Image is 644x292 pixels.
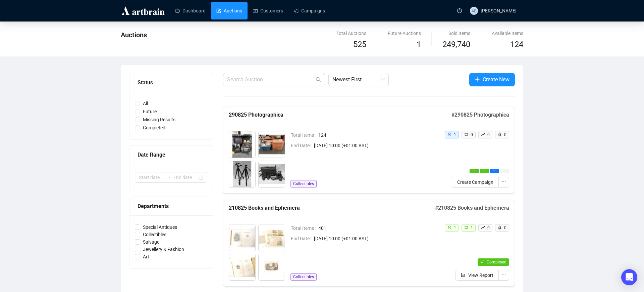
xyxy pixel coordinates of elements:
[475,77,480,82] span: plus
[229,224,255,251] img: 9001_1.jpg
[291,224,318,232] span: Total Items
[121,5,166,16] img: logo
[464,225,468,230] span: retweet
[290,273,317,281] span: Collectibles
[216,2,242,19] a: Auctions
[442,30,470,37] div: Sold Items
[461,273,466,277] span: bar-chart
[314,235,439,242] span: [DATE] 10:00 (+01:00 BST)
[291,142,314,149] span: End Date
[229,161,255,187] img: 5003_1.jpg
[468,272,493,279] span: View Report
[259,161,285,187] img: 5004_1.jpg
[481,8,517,13] span: [PERSON_NAME]
[483,169,486,172] span: check
[471,132,473,137] span: 0
[139,174,163,181] input: Start date
[253,2,283,19] a: Customers
[175,2,206,19] a: Dashboard
[229,254,255,280] img: 9003_1.jpg
[473,169,476,172] span: check
[464,132,468,136] span: retweet
[291,235,314,242] span: End Date
[471,7,477,14] span: AB
[481,132,485,136] span: rise
[452,177,499,187] button: Create Campaign
[259,254,285,280] img: 9004_1.jpg
[121,31,147,39] span: Auctions
[454,225,456,230] span: 1
[487,260,506,264] span: Completed
[229,131,255,158] img: 5001_1.jpg
[223,107,515,193] a: 290825 Photographica#290825 PhotographicaTotal Items124End Date[DATE] 10:00 (+01:00 BST)Collectib...
[454,132,456,137] span: 1
[259,131,285,158] img: 5002_1.jpg
[483,75,509,84] span: Create New
[457,8,462,13] span: question-circle
[318,131,439,139] span: 124
[140,108,159,115] span: Future
[480,260,484,264] span: check
[140,231,169,238] span: Collectibles
[165,175,171,180] span: swap-right
[140,116,178,123] span: Missing Results
[498,132,502,136] span: rocket
[140,223,180,231] span: Special Antiques
[140,246,187,253] span: Jewellery & Fashion
[138,202,205,210] div: Departments
[469,73,515,86] button: Create New
[442,38,470,51] span: 249,740
[487,225,490,230] span: 0
[417,40,421,49] span: 1
[447,132,451,136] span: user
[457,178,493,186] span: Create Campaign
[504,132,506,137] span: 0
[140,124,168,131] span: Completed
[487,132,490,137] span: 0
[336,30,366,37] div: Total Auctions
[140,100,151,107] span: All
[140,253,152,260] span: Art
[455,270,499,281] button: View Report
[510,40,523,49] span: 124
[138,151,205,159] div: Date Range
[492,30,523,37] div: Available Items
[447,225,451,230] span: user
[223,200,515,286] a: 210825 Books and Ephemera#210825 Books and EphemeraTotal Items401End Date[DATE] 10:00 (+01:00 BST...
[227,76,314,84] input: Search Auction...
[165,175,171,180] span: to
[294,2,325,19] a: Campaigns
[353,40,366,49] span: 525
[493,169,496,172] span: ellipsis
[504,225,506,230] span: 0
[332,73,385,86] span: Newest First
[229,204,435,212] h5: 210825 Books and Ephemera
[621,269,637,285] div: Open Intercom Messenger
[498,225,502,230] span: rocket
[501,273,506,277] span: ellipsis
[290,180,317,187] span: Collectibles
[316,77,321,82] span: search
[314,142,439,149] span: [DATE] 10:00 (+01:00 BST)
[501,179,506,184] span: ellipsis
[471,225,473,230] span: 1
[388,30,421,37] div: Future Auctions
[140,238,162,246] span: Salvage
[259,224,285,251] img: 9002_1.jpg
[481,225,485,230] span: rise
[435,204,509,212] h5: # 210825 Books and Ephemera
[291,131,318,139] span: Total Items
[138,78,205,87] div: Status
[451,111,509,119] h5: # 290825 Photographica
[318,224,439,232] span: 401
[229,111,451,119] h5: 290825 Photographica
[173,174,197,181] input: End date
